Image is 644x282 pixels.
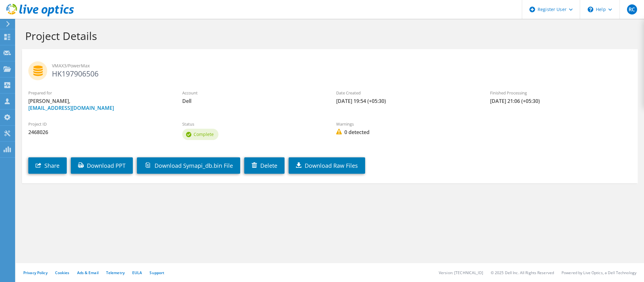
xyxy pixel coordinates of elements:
label: Project ID [28,121,170,127]
a: Download Raw Files [289,157,365,174]
span: Complete [194,131,214,137]
span: [PERSON_NAME], [28,98,170,111]
span: VMAX3/PowerMax [52,62,631,69]
label: Prepared for [28,90,170,96]
label: Status [182,121,324,127]
a: Download Symapi_db.bin File [137,157,240,174]
h1: Project Details [25,29,631,42]
a: [EMAIL_ADDRESS][DOMAIN_NAME] [28,104,114,111]
a: Support [150,270,164,275]
li: Version: [TECHNICAL_ID] [439,270,483,275]
label: Finished Processing [490,90,631,96]
label: Account [182,90,324,96]
h2: HK197906506 [28,61,631,77]
svg: \n [588,7,593,12]
span: [DATE] 21:06 (+05:30) [490,98,631,104]
a: Download PPT [71,157,133,174]
span: 2468026 [28,129,170,136]
span: [DATE] 19:54 (+05:30) [336,98,477,104]
label: Date Created [336,90,477,96]
span: RC [627,4,637,14]
li: Powered by Live Optics, a Dell Technology [562,270,636,275]
a: Delete [244,157,285,174]
a: Cookies [55,270,70,275]
a: Telemetry [106,270,125,275]
span: Dell [182,98,324,104]
span: 0 detected [336,129,477,136]
a: Ads & Email [77,270,99,275]
li: © 2025 Dell Inc. All Rights Reserved [491,270,554,275]
a: Share [28,157,67,174]
a: EULA [132,270,142,275]
a: Privacy Policy [23,270,48,275]
label: Warnings [336,121,477,127]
